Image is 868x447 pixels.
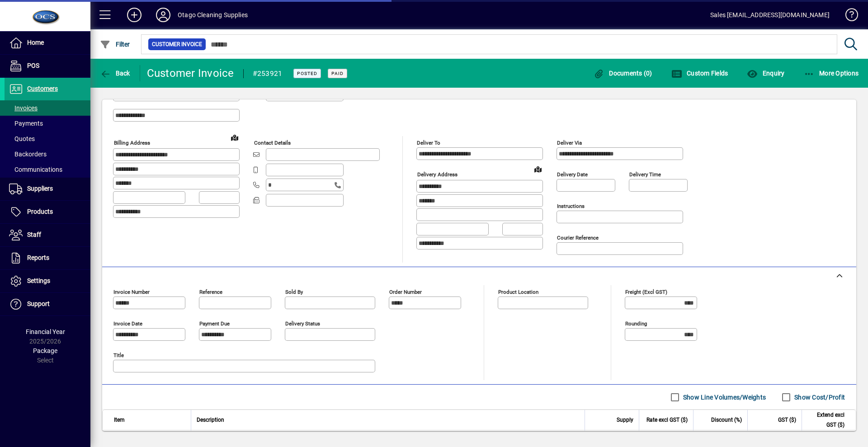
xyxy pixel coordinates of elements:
[90,65,140,81] app-page-header-button: Back
[557,171,588,178] mat-label: Delivery date
[27,85,58,92] span: Customers
[9,120,43,127] span: Payments
[591,65,655,81] button: Documents (0)
[27,185,53,192] span: Suppliers
[114,415,125,425] span: Item
[100,41,130,48] span: Filter
[745,65,787,81] button: Enquiry
[5,100,90,116] a: Invoices
[27,39,44,46] span: Home
[27,254,49,261] span: Reports
[253,66,283,81] div: #253921
[531,162,545,176] a: View on map
[594,70,652,77] span: Documents (0)
[417,140,440,146] mat-label: Deliver To
[804,70,859,77] span: More Options
[625,289,667,295] mat-label: Freight (excl GST)
[98,36,132,52] button: Filter
[710,8,830,22] div: Sales [EMAIL_ADDRESS][DOMAIN_NAME]
[557,235,599,241] mat-label: Courier Reference
[178,8,248,22] div: Otago Cleaning Supplies
[98,65,132,81] button: Back
[711,415,742,425] span: Discount (%)
[747,70,784,77] span: Enquiry
[5,201,90,223] a: Products
[297,71,317,76] span: Posted
[9,151,47,158] span: Backorders
[5,32,90,54] a: Home
[5,55,90,77] a: POS
[778,415,796,425] span: GST ($)
[27,208,53,215] span: Products
[5,162,90,177] a: Communications
[100,70,130,77] span: Back
[120,7,149,23] button: Add
[5,116,90,131] a: Payments
[197,415,224,425] span: Description
[646,415,688,425] span: Rate excl GST ($)
[331,71,344,76] span: Paid
[5,247,90,269] a: Reports
[27,231,41,238] span: Staff
[5,131,90,146] a: Quotes
[9,104,38,112] span: Invoices
[285,320,320,327] mat-label: Delivery status
[557,140,582,146] mat-label: Deliver via
[625,320,647,327] mat-label: Rounding
[27,300,50,307] span: Support
[5,293,90,315] a: Support
[5,224,90,246] a: Staff
[149,7,178,23] button: Profile
[199,320,230,327] mat-label: Payment due
[113,289,150,295] mat-label: Invoice number
[9,166,62,173] span: Communications
[5,178,90,200] a: Suppliers
[27,277,50,284] span: Settings
[617,415,633,425] span: Supply
[629,171,661,178] mat-label: Delivery time
[5,146,90,162] a: Backorders
[793,393,845,402] label: Show Cost/Profit
[26,328,65,335] span: Financial Year
[9,135,35,142] span: Quotes
[27,62,39,69] span: POS
[669,65,731,81] button: Custom Fields
[498,289,538,295] mat-label: Product location
[113,320,142,327] mat-label: Invoice date
[113,352,124,358] mat-label: Title
[681,393,766,402] label: Show Line Volumes/Weights
[33,347,57,354] span: Package
[199,289,222,295] mat-label: Reference
[147,66,234,80] div: Customer Invoice
[557,203,585,209] mat-label: Instructions
[389,289,422,295] mat-label: Order number
[807,410,844,430] span: Extend excl GST ($)
[227,130,242,145] a: View on map
[839,2,857,31] a: Knowledge Base
[802,65,861,81] button: More Options
[152,40,202,49] span: Customer Invoice
[5,270,90,292] a: Settings
[285,289,303,295] mat-label: Sold by
[671,70,728,77] span: Custom Fields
